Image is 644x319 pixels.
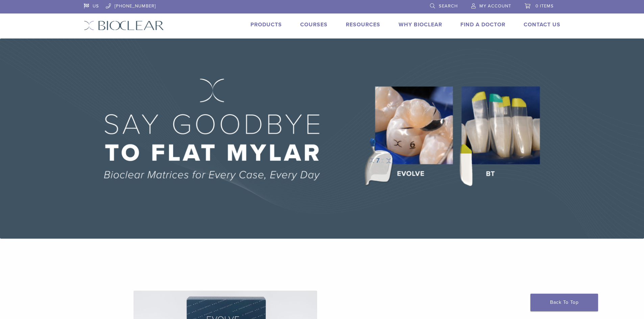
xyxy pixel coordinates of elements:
[524,21,560,28] a: Contact Us
[300,21,328,28] a: Courses
[346,21,380,28] a: Resources
[535,3,554,9] span: 0 items
[530,294,598,311] a: Back To Top
[460,21,505,28] a: Find A Doctor
[84,21,164,30] img: Bioclear
[251,21,282,28] a: Products
[479,3,511,9] span: My Account
[399,21,442,28] a: Why Bioclear
[439,3,458,9] span: Search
